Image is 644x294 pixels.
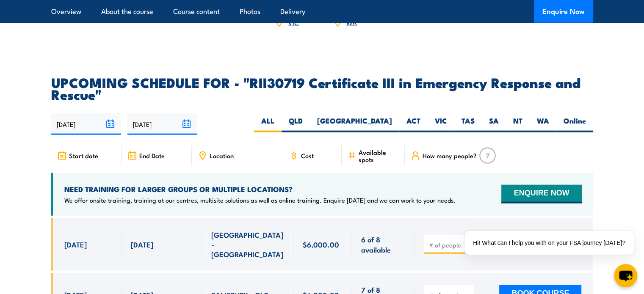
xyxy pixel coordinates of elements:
[139,152,165,159] span: End Date
[301,152,314,159] span: Cost
[127,113,197,135] input: To date
[131,239,153,249] span: [DATE]
[282,116,310,132] label: QLD
[51,76,593,100] h2: UPCOMING SCHEDULE FOR - "RII30719 Certificate III in Emergency Response and Rescue"
[428,241,471,249] input: # of people
[346,17,357,27] a: WA
[428,116,454,132] label: VIC
[506,116,530,132] label: NT
[310,116,399,132] label: [GEOGRAPHIC_DATA]
[423,152,477,159] span: How many people?
[64,239,87,249] span: [DATE]
[359,148,399,163] span: Available spots
[210,152,234,159] span: Location
[69,152,98,159] span: Start date
[64,184,456,194] h4: NEED TRAINING FOR LARGER GROUPS OR MULTIPLE LOCATIONS?
[303,239,339,249] span: $6,000.00
[482,116,506,132] label: SA
[501,185,581,203] button: ENQUIRE NOW
[51,113,121,135] input: From date
[614,264,637,287] button: chat-button
[556,116,593,132] label: Online
[454,116,482,132] label: TAS
[464,231,634,255] div: Hi! What can I help you with on your FSA journey [DATE]?
[530,116,556,132] label: WA
[64,196,456,204] p: We offer onsite training, training at our centres, multisite solutions as well as online training...
[288,17,299,27] a: VIC
[254,116,282,132] label: ALL
[361,234,405,254] span: 6 of 8 available
[399,116,428,132] label: ACT
[211,230,284,259] span: [GEOGRAPHIC_DATA] - [GEOGRAPHIC_DATA]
